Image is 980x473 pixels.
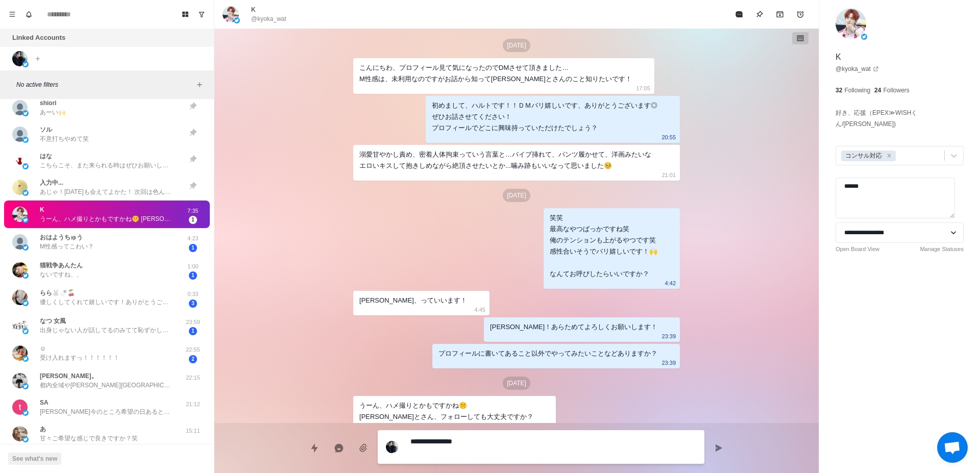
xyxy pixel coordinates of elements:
[836,107,964,130] p: 好き、応援（EPEX≫WISHくん/[PERSON_NAME])
[189,300,197,308] span: 3
[40,108,66,117] p: あーい🙌
[503,39,530,52] p: [DATE]
[16,80,193,89] p: No active filters
[12,180,28,195] img: picture
[844,86,870,95] p: Following
[40,242,94,251] p: M性感ってこわい？
[32,53,44,65] button: Add account
[432,100,657,134] div: 初めまして、ハルトです！！ＤＭバリ嬉しいです、ありがとうございます◎ ぜひお話させてください！ プロフィールでどこに興味持っていただけたでしょう？
[4,6,20,22] button: Menu
[636,83,650,94] p: 17:05
[329,438,349,458] button: Reply with AI
[193,6,210,22] button: Show unread conversations
[12,400,28,415] img: picture
[12,127,28,142] img: picture
[189,216,197,224] span: 1
[12,51,28,66] img: picture
[861,34,867,40] img: picture
[40,233,83,242] p: ︎︎︎︎おはようちゅう
[180,427,206,435] p: 15:11
[234,17,240,23] img: picture
[40,214,173,223] p: うーん、ハメ撮りとかもですかね🤫 [PERSON_NAME]とさん、フォローしても大丈夫ですか？
[40,353,119,362] p: 受け入れますっ！！！！！！
[661,132,676,143] p: 20:55
[729,4,749,24] button: Mark as read
[359,62,632,85] div: こんにちわ、プロフィール見て気になったのでDMさせて頂きました… M性感は、未利用なのですがお話から知って[PERSON_NAME]とさんのこと知りたいです！
[22,163,29,169] img: picture
[22,61,29,67] img: picture
[180,207,206,215] p: 7:35
[40,152,52,161] p: はな
[40,288,75,297] p: らら🐰🍼🍒
[40,161,173,170] p: こちらこそ、また来られる時はぜひお願いします😊
[22,110,29,116] img: picture
[920,245,964,254] a: Manage Statuses
[304,438,325,458] button: Quick replies
[884,151,895,161] div: Remove コンサル対応
[661,357,676,368] p: 23:39
[22,383,29,389] img: picture
[12,373,28,388] img: picture
[22,410,29,416] img: picture
[353,438,374,458] button: Add media
[790,4,811,24] button: Add reminder
[40,187,173,196] p: あじゃ！[DATE]も会えてよかた！ 次回は色んな場所と姿勢ね笑 また会いたい！
[836,8,866,39] img: picture
[836,86,842,95] p: 32
[223,6,239,22] img: picture
[40,205,44,214] p: K
[12,290,28,305] img: picture
[189,327,197,335] span: 1
[842,151,884,161] div: コンサル対応
[836,51,841,63] p: K
[438,348,657,359] div: プロフィールに書いてあること以外でやってみたいことなどありますか？
[12,153,28,168] img: picture
[22,300,29,306] img: picture
[251,5,256,14] p: K
[180,262,206,271] p: 1:00
[40,326,173,335] p: 出身じゃない人が話してるのみてて恥ずかしいもん🥹
[541,420,552,432] p: 7:35
[180,234,206,243] p: 4:23
[836,64,879,73] a: @kyoka_wat
[22,217,29,223] img: picture
[180,318,206,327] p: 23:59
[40,297,173,307] p: 優しくしてくれて嬉しいです！ありがとうございます🙇‍♀️ わたしも[DATE]はめちゃくちゃ眠いので寝ます😴 また[DATE]DMします( ˙³˙)⇝💕
[475,304,485,315] p: 4:45
[503,189,530,202] p: [DATE]
[180,374,206,382] p: 22:15
[359,295,467,306] div: [PERSON_NAME]、っていいます！
[180,400,206,409] p: 21:12
[665,278,676,289] p: 4:42
[40,125,52,134] p: ソル
[661,169,676,181] p: 21:01
[22,190,29,196] img: picture
[22,272,29,279] img: picture
[189,271,197,280] span: 1
[386,441,398,453] img: picture
[12,100,28,115] img: picture
[40,261,83,270] p: 猫戦争あんたん
[770,4,790,24] button: Archive
[12,345,28,361] img: picture
[883,86,909,95] p: Followers
[189,244,197,252] span: 1
[661,331,676,342] p: 23:39
[12,262,28,278] img: picture
[12,33,65,43] p: Linked Accounts
[40,316,66,326] p: なつ 女風
[12,207,28,222] img: picture
[251,14,286,23] p: @kyoka_wat
[20,6,37,22] button: Notifications
[359,400,533,422] div: うーん、ハメ撮りとかもですかね🤫 [PERSON_NAME]とさん、フォローしても大丈夫ですか？
[503,377,530,390] p: [DATE]
[40,371,97,381] p: [PERSON_NAME]。
[189,355,197,363] span: 2
[359,149,657,171] div: 溺愛甘やかし責め、密着人体拘束っていう言葉と…バイブ挿れて、パンツ履かせて、洋画みたいなエロいキスして抱きしめながら絶頂させたいとか...噛み跡もいいなって思いました🥺
[490,321,657,333] div: [PERSON_NAME]！あらためてよろしくお願いします！
[40,407,173,416] p: [PERSON_NAME]今のところ希望の日あると？ 出張は今のところ26-28あたりになりそうでござ🙌
[12,426,28,441] img: picture
[874,86,881,95] p: 24
[708,438,729,458] button: Send message
[749,4,770,24] button: Pin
